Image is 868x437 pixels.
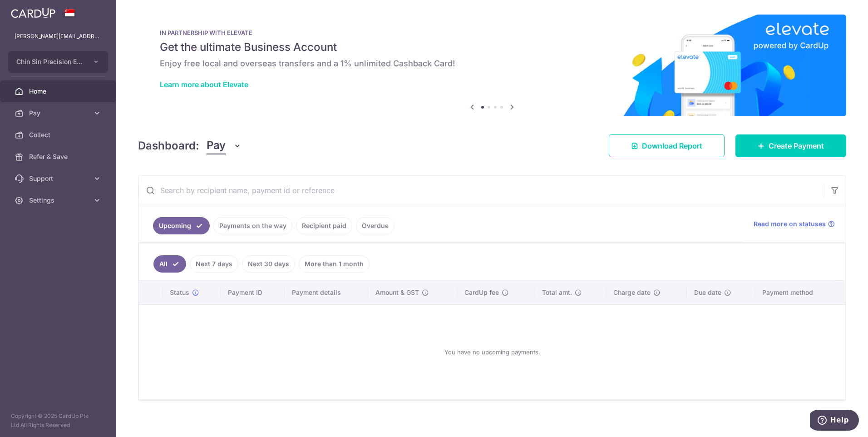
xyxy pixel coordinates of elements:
[160,40,824,55] h5: Get the ultimate Business Account
[29,109,89,118] span: Pay
[221,281,285,304] th: Payment ID
[190,255,238,273] a: Next 7 days
[150,312,834,392] div: You have no upcoming payments.
[138,15,846,116] img: Renovation banner
[754,219,835,228] a: Read more on statuses
[138,138,199,154] h4: Dashboard:
[8,51,108,73] button: Chin Sin Precision Engineering Pte Ltd
[542,288,572,297] span: Total amt.
[375,288,419,297] span: Amount & GST
[138,176,824,205] input: Search by recipient name, payment id or reference
[769,140,824,151] span: Create Payment
[207,137,226,154] span: Pay
[242,255,295,273] a: Next 30 days
[29,196,89,205] span: Settings
[15,32,102,41] p: [PERSON_NAME][EMAIL_ADDRESS][DOMAIN_NAME]
[356,217,395,234] a: Overdue
[285,281,368,304] th: Payment details
[29,87,89,96] span: Home
[16,57,84,66] span: Chin Sin Precision Engineering Pte Ltd
[296,217,352,234] a: Recipient paid
[153,217,210,234] a: Upcoming
[613,288,651,297] span: Charge date
[11,7,55,18] img: CardUp
[694,288,721,297] span: Due date
[735,134,846,157] a: Create Payment
[29,174,89,183] span: Support
[754,219,826,228] span: Read more on statuses
[810,410,859,432] iframe: Opens a widget where you can find more information
[170,288,189,297] span: Status
[160,80,248,89] a: Learn more about Elevate
[160,29,824,36] p: IN PARTNERSHIP WITH ELEVATE
[153,255,186,273] a: All
[213,217,292,234] a: Payments on the way
[755,281,845,304] th: Payment method
[160,58,824,69] h6: Enjoy free local and overseas transfers and a 1% unlimited Cashback Card!
[464,288,499,297] span: CardUp fee
[29,130,89,139] span: Collect
[29,152,89,161] span: Refer & Save
[642,140,702,151] span: Download Report
[207,137,242,154] button: Pay
[299,255,370,273] a: More than 1 month
[609,134,725,157] a: Download Report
